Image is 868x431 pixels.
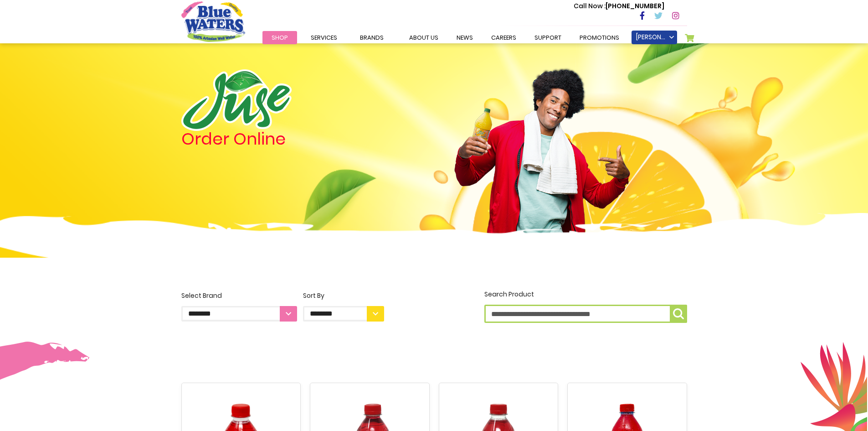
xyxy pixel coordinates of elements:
[303,306,384,322] select: Sort By
[400,31,447,44] a: about us
[181,1,245,42] a: store logo
[303,291,384,301] div: Sort By
[574,1,664,11] p: [PHONE_NUMBER]
[447,31,482,44] a: News
[574,1,606,10] span: Call Now :
[632,31,677,44] a: [PERSON_NAME]
[360,33,384,42] span: Brands
[673,308,684,319] img: search-icon.png
[181,291,297,322] label: Select Brand
[181,131,384,147] h4: Order Online
[525,31,570,44] a: support
[482,31,525,44] a: careers
[272,33,288,42] span: Shop
[453,52,631,248] img: man.png
[484,290,687,323] label: Search Product
[484,305,687,323] input: Search Product
[181,306,297,322] select: Select Brand
[570,31,628,44] a: Promotions
[670,305,687,323] button: Search Product
[181,69,292,131] img: logo
[311,33,337,42] span: Services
